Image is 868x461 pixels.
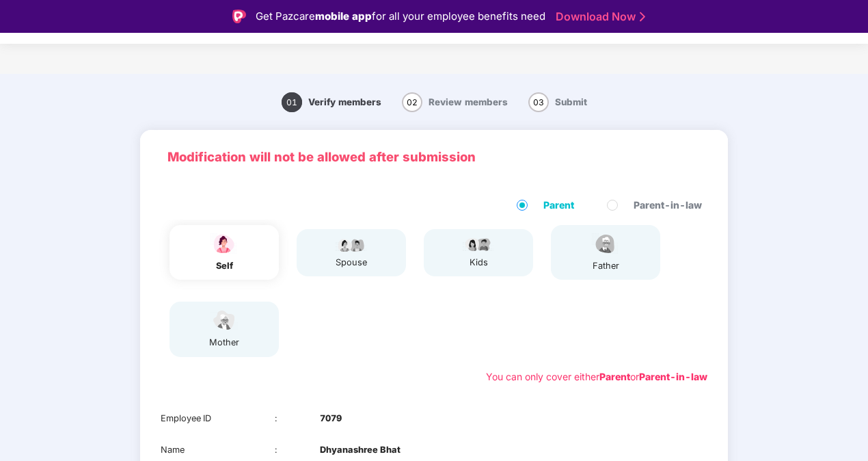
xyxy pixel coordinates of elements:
[429,96,508,107] span: Review members
[207,308,241,332] img: svg+xml;base64,PHN2ZyB4bWxucz0iaHR0cDovL3d3dy53My5vcmcvMjAwMC9zdmciIHdpZHRoPSI1NCIgaGVpZ2h0PSIzOC...
[639,371,707,382] b: Parent-in-law
[282,92,302,112] span: 01
[640,10,645,24] img: Stroke
[334,236,368,252] img: svg+xml;base64,PHN2ZyB4bWxucz0iaHR0cDovL3d3dy53My5vcmcvMjAwMC9zdmciIHdpZHRoPSI5Ny44OTciIGhlaWdodD...
[402,92,422,112] span: 02
[461,256,496,269] div: kids
[256,8,545,25] div: Get Pazcare for all your employee benefits need
[207,336,241,350] div: mother
[528,92,549,112] span: 03
[486,369,707,384] div: You can only cover either or
[461,236,496,252] img: svg+xml;base64,PHN2ZyB4bWxucz0iaHR0cDovL3d3dy53My5vcmcvMjAwMC9zdmciIHdpZHRoPSI3OS4wMzciIGhlaWdodD...
[308,96,381,107] span: Verify members
[320,443,401,457] b: Dhyanashree Bhat
[320,412,342,425] b: 7079
[315,10,372,23] strong: mobile app
[628,198,707,213] span: Parent-in-law
[599,371,630,382] b: Parent
[275,443,321,457] div: :
[207,232,241,256] img: svg+xml;base64,PHN2ZyBpZD0iU3BvdXNlX2ljb24iIHhtbG5zPSJodHRwOi8vd3d3LnczLm9yZy8yMDAwL3N2ZyIgd2lkdG...
[161,412,275,425] div: Employee ID
[232,10,246,23] img: Logo
[161,443,275,457] div: Name
[538,198,580,213] span: Parent
[588,259,623,273] div: father
[167,147,701,167] p: Modification will not be allowed after submission
[588,232,623,256] img: svg+xml;base64,PHN2ZyBpZD0iRmF0aGVyX2ljb24iIHhtbG5zPSJodHRwOi8vd3d3LnczLm9yZy8yMDAwL3N2ZyIgeG1sbn...
[207,259,241,273] div: self
[555,96,587,107] span: Submit
[334,256,368,269] div: spouse
[556,10,641,24] a: Download Now
[275,412,321,425] div: :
